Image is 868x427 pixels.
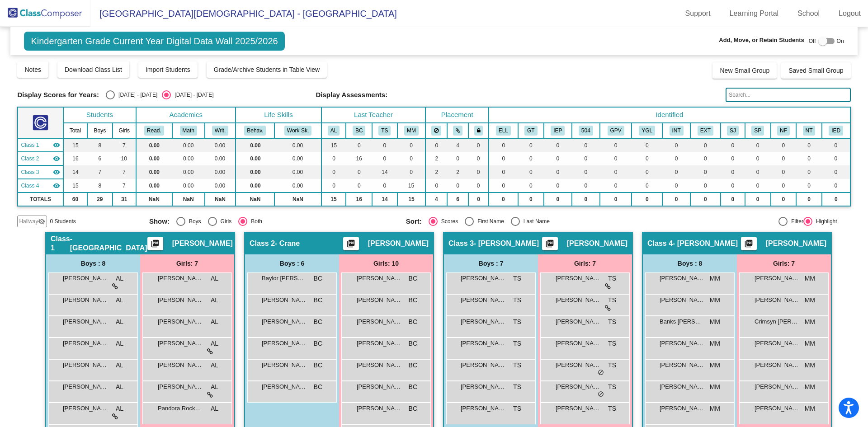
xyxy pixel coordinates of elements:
[544,239,555,252] mat-icon: picture_as_pdf
[247,217,262,225] div: Both
[796,179,822,192] td: 0
[788,67,843,74] span: Saved Small Group
[21,168,39,176] span: Class 3
[461,296,506,305] span: [PERSON_NAME] [PERSON_NAME]
[647,239,673,248] span: Class 4
[489,107,850,123] th: Identified
[690,152,721,165] td: 0
[87,179,112,192] td: 8
[18,192,63,206] td: TOTALS
[632,123,662,138] th: Young for Grade Level
[489,179,518,192] td: 0
[489,138,518,152] td: 0
[346,165,372,179] td: 0
[726,88,850,102] input: Search...
[447,179,468,192] td: 0
[829,126,843,136] button: IED
[544,123,571,138] th: Individualized Education Plan
[321,152,346,165] td: 0
[113,192,137,206] td: 31
[721,192,745,206] td: 0
[751,126,764,136] button: SP
[274,138,321,152] td: 0.00
[136,138,172,152] td: 0.00
[771,179,797,192] td: 0
[600,179,632,192] td: 0
[474,239,539,248] span: - [PERSON_NAME]
[113,123,137,138] th: Girls
[113,179,137,192] td: 7
[788,217,803,225] div: Filter
[690,179,721,192] td: 0
[790,6,827,21] a: School
[236,192,274,206] td: NaN
[372,123,397,138] th: Tanya Sutton
[518,165,544,179] td: 0
[805,274,815,283] span: MM
[600,192,632,206] td: 0
[136,179,172,192] td: 0.00
[70,235,147,253] span: - [GEOGRAPHIC_DATA]
[690,192,721,206] td: 0
[149,217,170,225] span: Show:
[425,123,447,138] th: Keep away students
[544,165,571,179] td: 0
[632,138,662,152] td: 0
[314,296,322,305] span: BC
[670,126,684,136] button: INT
[745,123,771,138] th: SP Temperament
[822,192,850,206] td: 0
[146,66,190,73] span: Import Students
[63,179,87,192] td: 15
[662,138,690,152] td: 0
[743,239,754,252] mat-icon: picture_as_pdf
[205,179,236,192] td: 0.00
[796,165,822,179] td: 0
[837,37,844,45] span: On
[136,107,236,123] th: Academics
[262,296,307,305] span: [PERSON_NAME]
[357,274,402,283] span: [PERSON_NAME]
[397,165,425,179] td: 0
[600,152,632,165] td: 0
[372,138,397,152] td: 0
[346,123,372,138] th: Becky Crane
[822,123,850,138] th: I-ed services
[368,239,429,248] span: [PERSON_NAME]
[87,192,112,206] td: 29
[690,123,721,138] th: Extrovert
[600,123,632,138] th: Good Parent Volunteer
[17,91,99,99] span: Display Scores for Years:
[38,218,45,225] mat-icon: visibility_off
[106,90,213,99] mat-radio-group: Select an option
[115,91,157,99] div: [DATE] - [DATE]
[796,123,822,138] th: NT Temperament
[771,138,797,152] td: 0
[447,138,468,152] td: 4
[87,152,112,165] td: 6
[65,66,122,73] span: Download Class List
[53,169,60,176] mat-icon: visibility
[205,138,236,152] td: 0.00
[274,192,321,206] td: NaN
[217,217,232,225] div: Girls
[63,274,108,283] span: [PERSON_NAME]
[755,274,800,283] span: [PERSON_NAME]
[632,165,662,179] td: 0
[425,192,447,206] td: 4
[172,152,205,165] td: 0.00
[489,123,518,138] th: English Language Learner
[321,179,346,192] td: 0
[796,192,822,206] td: 0
[741,237,757,250] button: Print Students Details
[544,138,571,152] td: 0
[321,107,426,123] th: Last Teacher
[17,61,48,78] button: Notes
[346,152,372,165] td: 16
[24,66,41,73] span: Notes
[321,123,346,138] th: Anneslee Lawton
[214,66,320,73] span: Grade/Archive Students in Table View
[314,274,322,283] span: BC
[275,239,300,248] span: - Crane
[771,123,797,138] th: NF Temperament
